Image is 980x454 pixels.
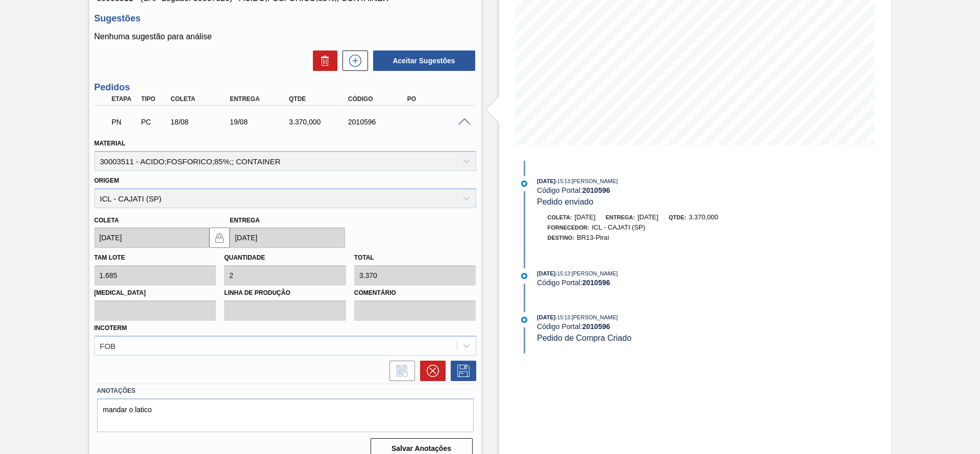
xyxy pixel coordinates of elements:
div: Código Portal: [537,322,779,331]
div: Informar alteração no pedido [384,361,415,381]
div: Qtde [286,95,353,103]
span: - 15:13 [556,271,570,276]
div: Nova sugestão [337,51,368,71]
p: PN [112,118,137,126]
h3: Pedidos [94,82,476,93]
img: atual [521,273,527,279]
span: : [PERSON_NAME] [570,270,618,276]
div: Pedido em Negociação [109,111,140,133]
span: Entrega: [606,214,635,220]
div: 2010596 [346,118,412,126]
span: [DATE] [537,178,555,184]
div: Código Portal: [537,279,779,287]
label: Total [354,254,374,261]
span: Destino: [548,235,575,241]
img: atual [521,317,527,323]
label: Incoterm [94,324,127,332]
label: Origem [94,177,119,184]
textarea: mandar o latico [97,398,474,432]
div: Código Portal: [537,186,779,194]
button: Aceitar Sugestões [373,51,475,71]
span: [DATE] [638,213,658,221]
label: Coleta [94,217,119,224]
span: - 15:13 [556,315,570,320]
label: Comentário [354,286,476,300]
label: Anotações [97,384,474,398]
div: Pedido de Compra [138,118,169,126]
div: 18/08/2025 [168,118,234,126]
div: Excluir Sugestões [308,51,337,71]
strong: 2010596 [582,322,610,331]
label: Linha de Produção [224,286,346,300]
label: Tam lote [94,254,125,261]
strong: 2010596 [582,279,610,287]
label: [MEDICAL_DATA] [94,286,216,300]
div: Código [346,95,412,103]
span: Pedido de Compra Criado [537,334,631,342]
span: Pedido enviado [537,197,593,206]
p: Nenhuma sugestão para análise [94,32,476,41]
span: BR13-Piraí [577,234,609,241]
label: Entrega [230,217,260,224]
span: - 15:13 [556,179,570,184]
div: Cancelar pedido [415,361,446,381]
label: Material [94,140,126,147]
img: atual [521,181,527,187]
span: Coleta: [548,214,572,220]
label: Quantidade [224,254,265,261]
div: 3.370,000 [286,118,353,126]
div: Tipo [138,95,169,103]
span: Qtde: [669,214,686,220]
div: Aceitar Sugestões [368,49,476,72]
span: Fornecedor: [548,224,590,231]
div: Coleta [168,95,234,103]
h3: Sugestões [94,13,476,24]
div: Etapa [109,95,140,103]
span: [DATE] [575,213,596,221]
span: : [PERSON_NAME] [570,314,618,320]
span: 3.370,000 [689,213,718,221]
strong: 2010596 [582,186,610,194]
img: locked [213,232,226,244]
input: dd/mm/yyyy [230,228,345,248]
input: dd/mm/yyyy [94,228,210,248]
span: : [PERSON_NAME] [570,178,618,184]
span: ICL - CAJATI (SP) [592,223,645,231]
div: PO [405,95,471,103]
button: locked [209,228,230,248]
div: 19/08/2025 [227,118,293,126]
span: [DATE] [537,270,555,276]
div: FOB [100,341,116,350]
span: [DATE] [537,314,555,320]
div: Salvar Pedido [446,361,476,381]
div: Entrega [227,95,293,103]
